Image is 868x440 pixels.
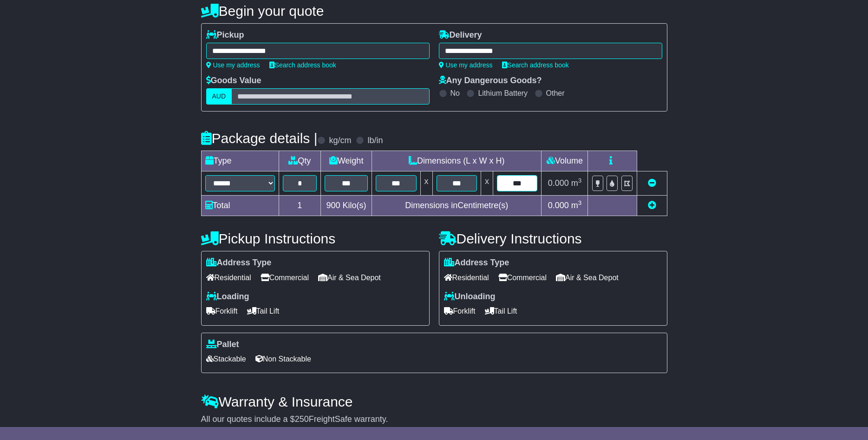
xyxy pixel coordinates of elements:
[367,136,383,146] label: lb/in
[201,3,667,19] h4: Begin your quote
[444,304,476,318] span: Forklift
[206,352,246,366] span: Stackable
[201,231,430,246] h4: Pickup Instructions
[420,171,432,196] td: x
[206,61,260,69] a: Use my address
[206,340,239,350] label: Pallet
[478,89,528,98] label: Lithium Battery
[372,151,542,171] td: Dimensions (L x W x H)
[648,201,656,210] a: Add new item
[206,292,249,302] label: Loading
[206,258,272,268] label: Address Type
[439,76,542,86] label: Any Dangerous Goods?
[201,151,279,171] td: Type
[321,196,372,216] td: Kilo(s)
[439,231,667,246] h4: Delivery Instructions
[450,89,460,98] label: No
[498,270,547,285] span: Commercial
[578,199,582,206] sup: 3
[247,304,280,318] span: Tail Lift
[326,201,340,210] span: 900
[571,201,582,210] span: m
[439,30,482,40] label: Delivery
[255,352,311,366] span: Non Stackable
[279,151,321,171] td: Qty
[502,61,569,69] a: Search address book
[206,30,244,40] label: Pickup
[269,61,336,69] a: Search address book
[485,304,517,318] span: Tail Lift
[439,61,493,69] a: Use my address
[201,131,318,146] h4: Package details |
[578,177,582,184] sup: 3
[318,270,381,285] span: Air & Sea Depot
[548,178,569,188] span: 0.000
[571,178,582,188] span: m
[206,304,238,318] span: Forklift
[444,270,489,285] span: Residential
[548,201,569,210] span: 0.000
[206,88,232,105] label: AUD
[321,151,372,171] td: Weight
[295,414,309,424] span: 250
[201,196,279,216] td: Total
[279,196,321,216] td: 1
[201,414,667,425] div: All our quotes include a $ FreightSafe warranty.
[372,196,542,216] td: Dimensions in Centimetre(s)
[206,270,251,285] span: Residential
[444,258,509,268] label: Address Type
[329,136,351,146] label: kg/cm
[648,178,656,188] a: Remove this item
[542,151,588,171] td: Volume
[481,171,493,196] td: x
[206,76,261,86] label: Goods Value
[201,394,667,409] h4: Warranty & Insurance
[556,270,619,285] span: Air & Sea Depot
[444,292,496,302] label: Unloading
[261,270,309,285] span: Commercial
[546,89,565,98] label: Other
